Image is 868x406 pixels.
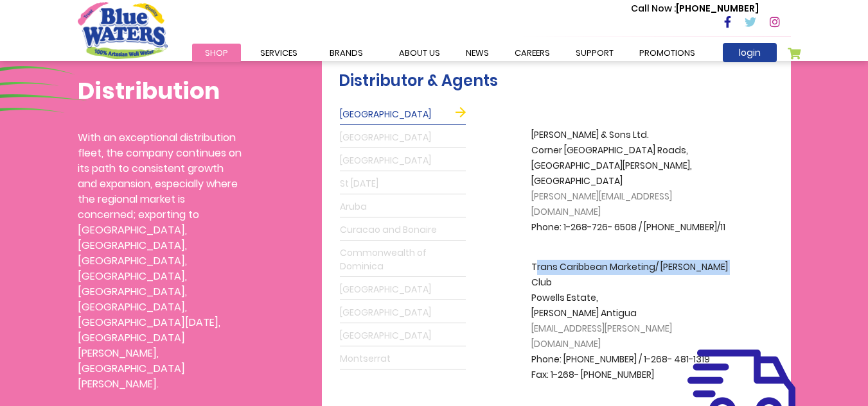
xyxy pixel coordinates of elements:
[631,2,676,15] span: Call Now :
[453,44,502,62] a: News
[340,220,466,241] a: Curacao and Bonaire
[339,72,784,90] h2: Distributor & Agents
[340,243,466,277] a: Commonwealth of Dominica
[340,326,466,346] a: [GEOGRAPHIC_DATA]
[340,349,466,369] a: Montserrat
[260,47,297,59] span: Services
[78,2,168,58] a: store logo
[631,2,759,15] p: [PHONE_NUMBER]
[386,44,453,62] a: about us
[340,303,466,323] a: [GEOGRAPHIC_DATA]
[330,47,363,59] span: Brands
[563,44,626,62] a: support
[340,105,466,125] a: [GEOGRAPHIC_DATA]
[340,151,466,171] a: [GEOGRAPHIC_DATA]
[502,44,563,62] a: careers
[340,174,466,194] a: St [DATE]
[723,43,777,62] a: login
[531,128,737,235] p: [PERSON_NAME] & Sons Ltd. Corner [GEOGRAPHIC_DATA] Roads, [GEOGRAPHIC_DATA][PERSON_NAME], [GEOGRA...
[531,260,737,383] p: Trans Caribbean Marketing/ [PERSON_NAME] Club Powells Estate, [PERSON_NAME] Antigua Phone: [PHONE...
[340,280,466,300] a: [GEOGRAPHIC_DATA]
[205,47,228,59] span: Shop
[340,197,466,217] a: Aruba
[626,44,708,62] a: Promotions
[78,130,242,392] p: With an exceptional distribution fleet, the company continues on its path to consistent growth an...
[78,77,242,105] h1: Distribution
[531,322,672,350] span: [EMAIL_ADDRESS][PERSON_NAME][DOMAIN_NAME]
[340,128,466,148] a: [GEOGRAPHIC_DATA]
[531,190,672,218] span: [PERSON_NAME][EMAIL_ADDRESS][DOMAIN_NAME]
